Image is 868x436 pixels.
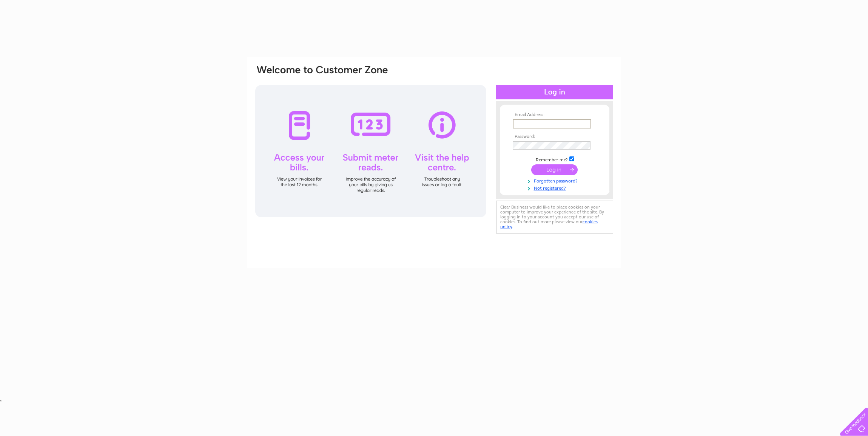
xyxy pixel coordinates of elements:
[513,177,598,184] a: Forgotten password?
[531,164,578,175] input: Submit
[513,184,598,191] a: Not registered?
[511,155,598,163] td: Remember me?
[511,134,598,139] th: Password:
[496,201,613,233] div: Clear Business would like to place cookies on your computer to improve your experience of the sit...
[500,219,598,229] a: cookies policy
[511,112,598,118] th: Email Address:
